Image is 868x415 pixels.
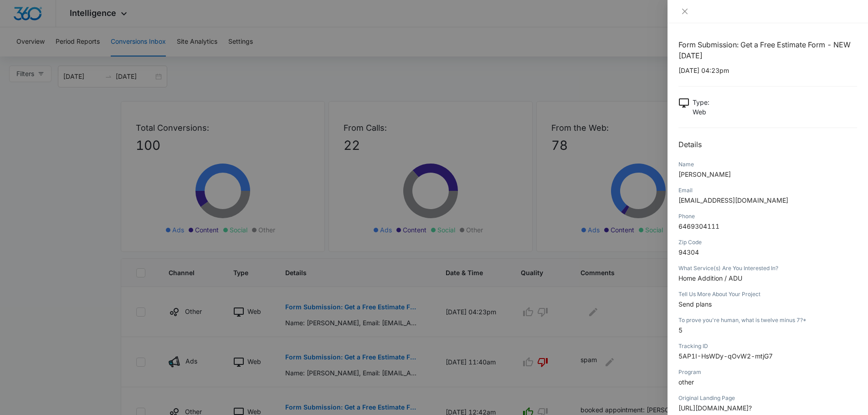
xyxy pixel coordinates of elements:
[678,342,857,350] div: Tracking ID
[678,196,788,204] span: [EMAIL_ADDRESS][DOMAIN_NAME]
[678,170,731,178] span: [PERSON_NAME]
[678,264,857,272] div: What Service(s) Are You Interested In?
[678,274,742,282] span: Home Addition / ADU
[678,300,712,308] span: Send plans
[678,290,857,298] div: Tell Us More About Your Project
[678,39,857,61] h1: Form Submission: Get a Free Estimate Form - NEW [DATE]
[678,160,857,169] div: Name
[678,66,857,75] p: [DATE] 04:23pm
[678,368,857,376] div: Program
[678,248,699,256] span: 94304
[681,8,688,15] span: close
[678,139,857,150] h2: Details
[678,238,857,246] div: Zip Code
[678,222,719,230] span: 6469304111
[693,97,709,107] p: Type :
[693,107,709,117] p: Web
[678,394,857,402] div: Original Landing Page
[678,316,857,324] div: To prove you're human, what is twelve minus 7?*
[678,186,857,195] div: Email
[678,404,752,412] span: [URL][DOMAIN_NAME]?
[678,352,773,360] span: 5AP1I-HsWDy-qOvW2-mtjG7
[678,378,694,386] span: other
[678,326,683,334] span: 5
[678,212,857,220] div: Phone
[678,7,691,15] button: Close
